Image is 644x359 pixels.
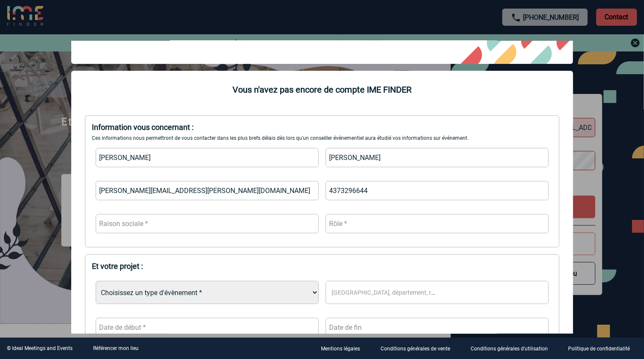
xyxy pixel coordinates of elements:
[471,346,548,352] p: Conditions générales d'utilisation
[96,181,319,200] input: Email *
[381,346,450,352] p: Conditions générales de vente
[92,135,552,141] div: Ces informations nous permettront de vous contacter dans les plus brefs délais dès lors qu'un con...
[332,289,455,296] span: [GEOGRAPHIC_DATA], département, région...
[568,346,630,352] p: Politique de confidentialité
[71,84,573,95] div: Vous n'avez pas encore de compte IME FINDER
[314,344,374,353] a: Mentions légales
[326,148,549,167] input: Prénom *
[326,318,549,337] input: Date de fin
[326,181,549,200] input: Téléphone *
[7,345,73,351] div: © Ideal Meetings and Events
[92,123,552,132] div: Information vous concernant :
[92,262,552,271] div: Et votre projet :
[464,344,562,353] a: Conditions générales d'utilisation
[321,346,360,352] p: Mentions légales
[93,345,139,351] a: Référencer mon lieu
[562,344,644,353] a: Politique de confidentialité
[96,214,319,233] input: Raison sociale *
[96,148,319,167] input: Nom *
[326,214,549,233] input: Rôle *
[374,344,464,353] a: Conditions générales de vente
[96,318,319,337] input: Date de début *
